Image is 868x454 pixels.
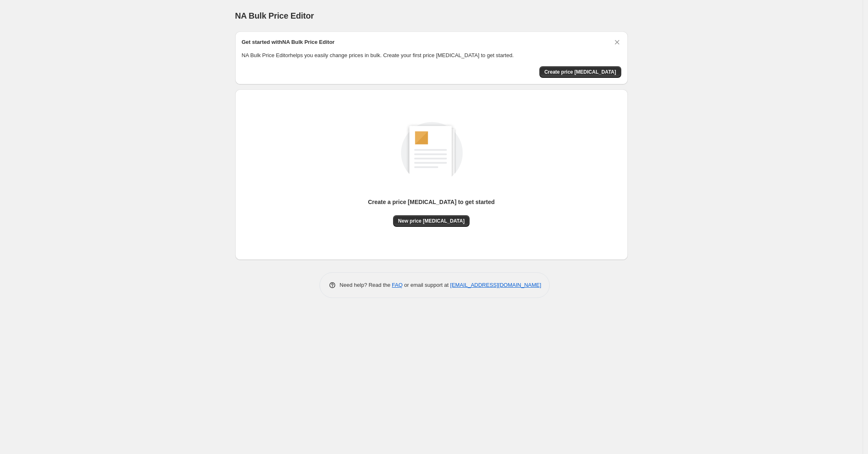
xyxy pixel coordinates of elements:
span: New price [MEDICAL_DATA] [398,218,465,224]
button: New price [MEDICAL_DATA] [393,215,470,227]
span: Need help? Read the [340,282,392,288]
span: or email support at [403,282,450,288]
span: Create price [MEDICAL_DATA] [544,69,616,75]
h2: Get started with NA Bulk Price Editor [242,38,335,46]
span: NA Bulk Price Editor [235,11,314,20]
a: FAQ [392,282,403,288]
a: [EMAIL_ADDRESS][DOMAIN_NAME] [450,282,541,288]
p: Create a price [MEDICAL_DATA] to get started [368,198,495,206]
button: Dismiss card [613,38,621,46]
button: Create price change job [539,66,621,78]
p: NA Bulk Price Editor helps you easily change prices in bulk. Create your first price [MEDICAL_DAT... [242,51,621,60]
